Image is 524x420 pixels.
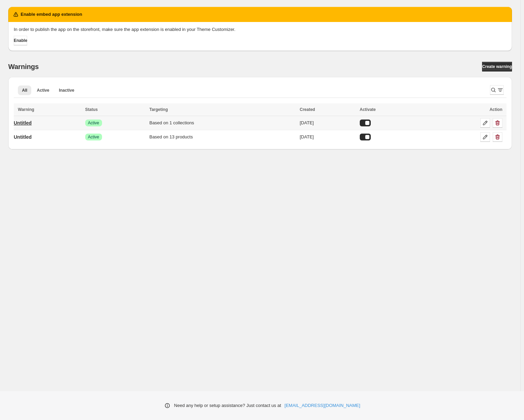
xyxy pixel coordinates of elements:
[88,134,99,140] span: Active
[300,107,315,112] span: Created
[59,88,74,93] span: Inactive
[490,107,502,112] span: Action
[490,85,504,95] button: Search and filter results
[85,107,98,112] span: Status
[14,36,27,45] button: Enable
[14,117,32,128] a: Untitled
[14,134,32,140] p: Untitled
[14,120,32,126] p: Untitled
[149,134,296,140] div: Based on 13 products
[360,107,376,112] span: Activate
[14,38,27,43] span: Enable
[149,120,296,126] div: Based on 1 collections
[22,88,27,93] span: All
[285,402,360,409] a: [EMAIL_ADDRESS][DOMAIN_NAME]
[14,26,506,33] p: In order to publish the app on the storefront, make sure the app extension is enabled in your The...
[21,11,82,18] h2: Enable embed app extension
[149,107,168,112] span: Targeting
[300,120,356,126] div: [DATE]
[482,64,512,69] span: Create warning
[14,132,32,143] a: Untitled
[482,62,512,71] a: Create warning
[18,107,34,112] span: Warning
[88,120,99,126] span: Active
[300,134,356,140] div: [DATE]
[37,88,49,93] span: Active
[8,63,39,71] h2: Warnings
